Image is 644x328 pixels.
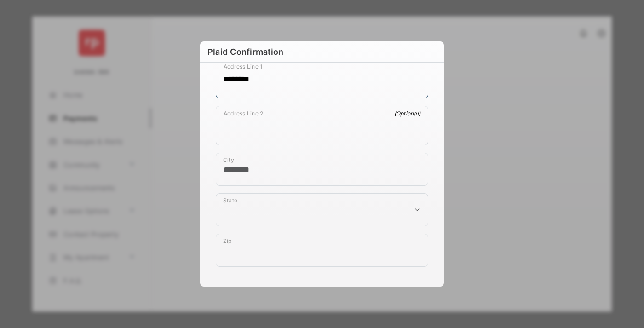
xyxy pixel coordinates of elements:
[216,153,428,186] div: payment_method_screening[postal_addresses][locality]
[216,59,428,98] div: payment_method_screening[postal_addresses][addressLine1]
[216,193,428,226] div: payment_method_screening[postal_addresses][administrativeArea]
[216,234,428,267] div: payment_method_screening[postal_addresses][postalCode]
[216,106,428,145] div: payment_method_screening[postal_addresses][addressLine2]
[200,41,444,63] h6: Plaid Confirmation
